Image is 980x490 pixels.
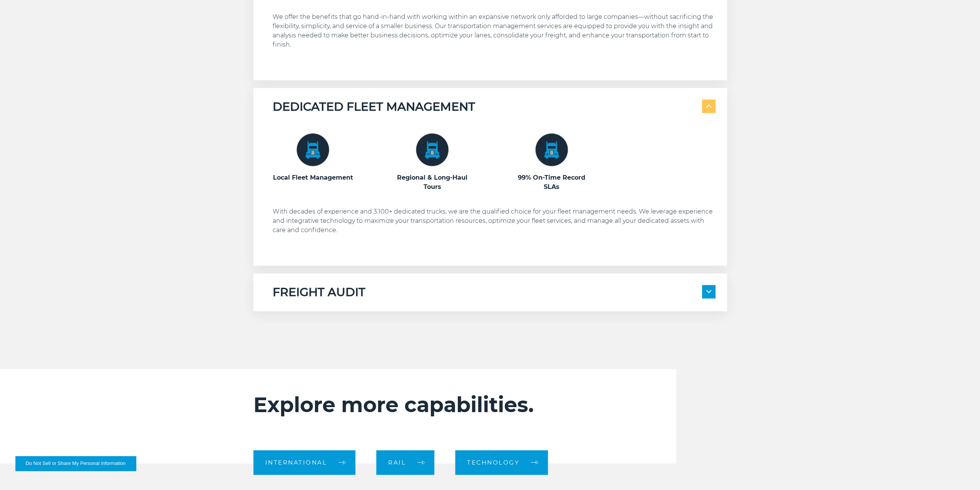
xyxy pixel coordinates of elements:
img: arrow [706,290,711,293]
span: International [265,460,327,465]
a: Technology arrow arrow [455,450,548,475]
span: Technology [467,460,519,465]
h3: Local Fleet Management [273,173,353,182]
h3: 99% On-Time Record SLAs [511,173,592,192]
h5: DEDICATED FLEET MANAGEMENT [273,99,475,114]
img: arrow [706,104,711,108]
button: Do Not Sell or Share My Personal Information [15,456,136,471]
a: International arrow arrow [253,450,356,475]
p: We offer the benefits that go hand-in-hand with working within an expansive network only afforded... [273,12,715,49]
h2: Explore more capabilities. [253,392,694,418]
a: Rail arrow arrow [376,450,434,475]
span: Rail [388,460,406,465]
h3: Regional & Long-Haul Tours [392,173,473,192]
p: With decades of experience and 3.100+ dedicated trucks, we are the qualified choice for your flee... [273,207,715,235]
h5: FREIGHT AUDIT [273,285,365,300]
